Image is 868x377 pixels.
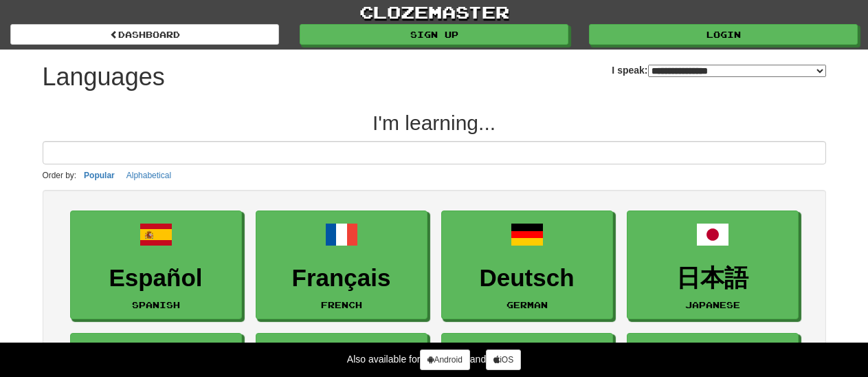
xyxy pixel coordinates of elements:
[132,300,180,310] small: Spanish
[256,211,427,320] a: FrançaisFrench
[263,265,420,292] h3: Français
[648,65,826,77] select: I speak:
[486,349,521,370] a: iOS
[685,300,740,310] small: Japanese
[420,349,469,370] a: Android
[634,265,791,292] h3: 日本語
[80,168,119,183] button: Popular
[10,24,279,45] a: dashboard
[612,63,825,77] label: I speak:
[507,300,548,310] small: German
[449,265,605,292] h3: Deutsch
[627,211,799,320] a: 日本語Japanese
[43,63,165,91] h1: Languages
[589,24,858,45] a: Login
[70,211,242,320] a: EspañolSpanish
[43,171,77,180] small: Order by:
[122,168,175,183] button: Alphabetical
[321,300,362,310] small: French
[441,211,613,320] a: DeutschGerman
[43,111,826,134] h2: I'm learning...
[78,265,234,292] h3: Español
[300,24,568,45] a: Sign up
